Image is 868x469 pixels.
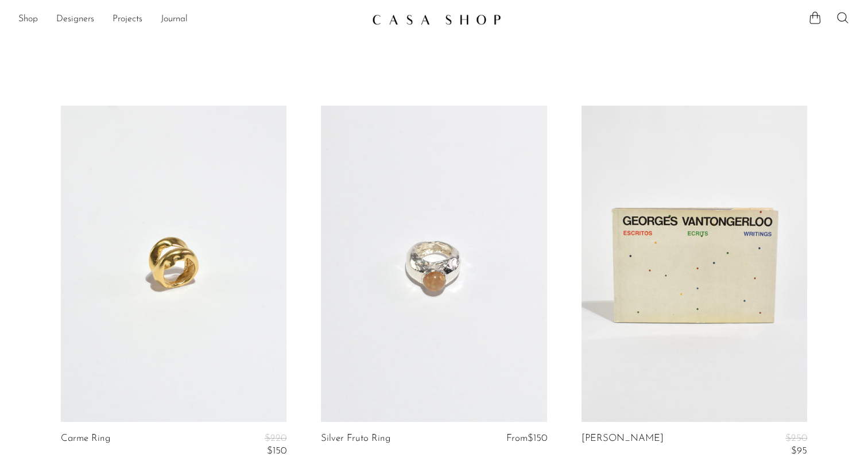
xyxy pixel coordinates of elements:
span: $150 [267,446,286,456]
a: [PERSON_NAME] [582,433,664,457]
span: $150 [528,433,547,443]
span: $250 [785,433,807,443]
span: $95 [791,446,807,456]
div: From [486,433,547,444]
a: Journal [161,12,188,27]
ul: NEW HEADER MENU [18,10,363,29]
a: Carme Ring [61,433,110,457]
a: Projects [113,12,142,27]
a: Designers [56,12,94,27]
span: $220 [265,433,286,443]
a: Shop [18,12,38,27]
a: Silver Fruto Ring [321,433,390,444]
nav: Desktop navigation [18,10,363,29]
